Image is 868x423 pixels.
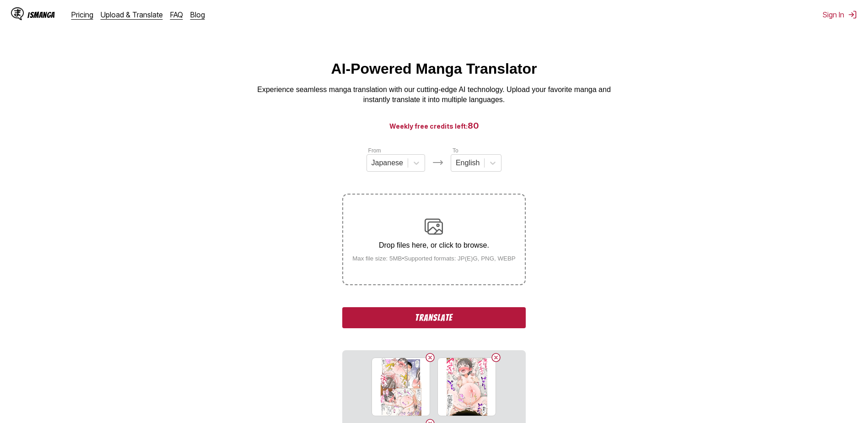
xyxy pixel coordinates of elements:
button: Translate [342,307,525,328]
a: FAQ [170,10,183,19]
span: 80 [468,121,479,130]
img: IsManga Logo [11,7,24,20]
small: Max file size: 5MB • Supported formats: JP(E)G, PNG, WEBP [345,255,523,262]
h3: Weekly free credits left: [22,120,846,131]
button: Delete image [425,352,436,363]
button: Delete image [491,352,501,363]
label: From [368,147,381,154]
img: Languages icon [432,157,443,168]
img: Sign out [848,10,857,19]
div: IsManga [27,11,55,19]
p: Drop files here, or click to browse. [345,241,523,249]
a: Upload & Translate [101,10,163,19]
button: Sign In [823,10,857,19]
p: Experience seamless manga translation with our cutting-edge AI technology. Upload your favorite m... [251,85,617,105]
a: Blog [190,10,205,19]
h1: AI-Powered Manga Translator [331,60,537,77]
a: IsManga LogoIsManga [11,7,71,22]
label: To [453,147,458,154]
a: Pricing [71,10,93,19]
